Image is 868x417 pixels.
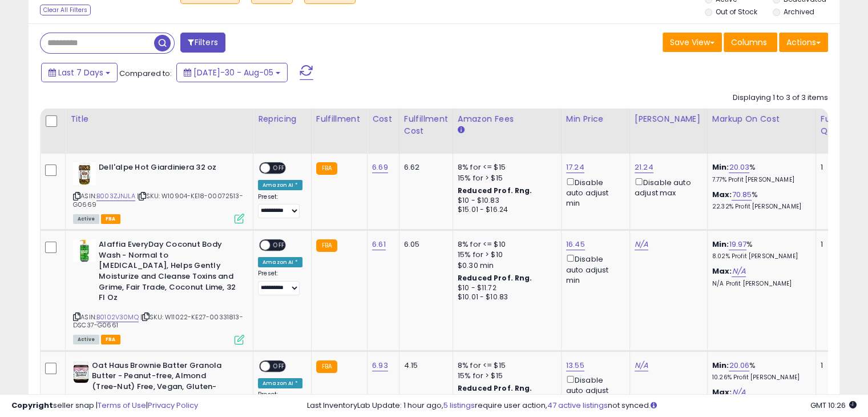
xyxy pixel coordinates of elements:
[731,37,767,48] span: Columns
[779,33,828,52] button: Actions
[732,266,745,277] a: N/A
[73,162,244,222] div: ASIN:
[716,7,757,17] label: Out of Stock
[270,163,288,173] span: OFF
[316,239,337,252] small: FBA
[193,67,273,78] span: [DATE]-30 - Aug-05
[663,33,722,52] button: Save View
[270,240,288,250] span: OFF
[316,162,337,175] small: FBA
[176,63,288,82] button: [DATE]-30 - Aug-05
[635,162,653,173] a: 21.24
[372,239,386,250] a: 6.61
[96,312,139,322] a: B0102V30MQ
[58,67,103,78] span: Last 7 Days
[707,109,815,154] th: The percentage added to the cost of goods (COGS) that forms the calculator for Min & Max prices.
[404,239,444,250] div: 6.05
[180,33,225,53] button: Filters
[458,292,552,302] div: $10.01 - $10.83
[566,162,584,173] a: 17.24
[99,162,237,176] b: Dell'alpe Hot Giardiniera 32 oz
[458,162,552,173] div: 8% for <= $15
[458,125,465,135] small: Amazon Fees.
[712,203,807,211] p: 22.32% Profit [PERSON_NAME]
[11,400,198,411] div: seller snap | |
[458,205,552,215] div: $15.01 - $16.24
[783,7,814,17] label: Archived
[99,239,237,306] b: Alaffia EveryDay Coconut Body Wash - Normal to [MEDICAL_DATA], Helps Gently Moisturize and Cleans...
[119,68,172,79] span: Compared to:
[458,196,552,206] div: $10 - $10.83
[712,266,732,276] b: Max:
[73,312,243,330] span: | SKU: W11022-KE27-00331813-DSC37-G0661
[712,360,807,382] div: %
[372,113,394,125] div: Cost
[732,189,752,201] a: 70.85
[73,239,96,262] img: 41in3Y9aE7L._SL40_.jpg
[566,360,584,371] a: 13.55
[458,383,532,393] b: Reduced Prof. Rng.
[70,113,248,125] div: Title
[73,360,89,383] img: 418XaqrixdL._SL40_.jpg
[73,162,96,185] img: 51tiUjTDmkL._SL40_.jpg
[404,360,444,371] div: 4.15
[98,400,146,411] a: Terms of Use
[712,162,807,183] div: %
[635,176,699,198] div: Disable auto adjust max
[821,113,860,137] div: Fulfillable Quantity
[712,280,807,288] p: N/A Profit [PERSON_NAME]
[101,335,120,344] span: FBA
[566,374,621,407] div: Disable auto adjust min
[258,180,302,190] div: Amazon AI *
[635,113,703,125] div: [PERSON_NAME]
[566,176,621,209] div: Disable auto adjust min
[40,5,91,15] div: Clear All Filters
[458,186,532,195] b: Reduced Prof. Rng.
[458,239,552,250] div: 8% for <= $10
[547,400,608,411] a: 47 active listings
[712,113,811,125] div: Markup on Cost
[458,260,552,271] div: $0.30 min
[316,360,337,373] small: FBA
[404,162,444,173] div: 6.62
[258,257,302,267] div: Amazon AI *
[458,283,552,293] div: $10 - $11.72
[712,176,807,184] p: 7.77% Profit [PERSON_NAME]
[729,239,746,250] a: 19.97
[258,193,302,219] div: Preset:
[635,239,648,250] a: N/A
[458,173,552,183] div: 15% for > $15
[712,252,807,260] p: 8.02% Profit [PERSON_NAME]
[41,63,118,82] button: Last 7 Days
[712,239,807,260] div: %
[821,239,856,250] div: 1
[73,239,244,343] div: ASIN:
[712,239,729,250] b: Min:
[729,162,749,173] a: 20.03
[733,93,828,103] div: Displaying 1 to 3 of 3 items
[712,360,729,371] b: Min:
[458,371,552,381] div: 15% for > $15
[372,162,388,173] a: 6.69
[821,360,856,371] div: 1
[73,214,99,224] span: All listings currently available for purchase on Amazon
[73,335,99,344] span: All listings currently available for purchase on Amazon
[729,360,749,371] a: 20.06
[404,113,448,137] div: Fulfillment Cost
[712,162,729,173] b: Min:
[307,400,857,411] div: Last InventoryLab Update: 1 hour ago, require user action, not synced.
[458,273,532,283] b: Reduced Prof. Rng.
[148,400,198,411] a: Privacy Policy
[372,360,388,371] a: 6.93
[316,113,362,125] div: Fulfillment
[821,162,856,173] div: 1
[712,190,807,211] div: %
[443,400,475,411] a: 5 listings
[101,214,120,224] span: FBA
[96,191,135,201] a: B003ZJNJLA
[458,113,556,125] div: Amazon Fees
[712,374,807,382] p: 10.26% Profit [PERSON_NAME]
[258,113,306,125] div: Repricing
[810,400,857,411] span: 2025-08-13 10:26 GMT
[566,252,621,286] div: Disable auto adjust min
